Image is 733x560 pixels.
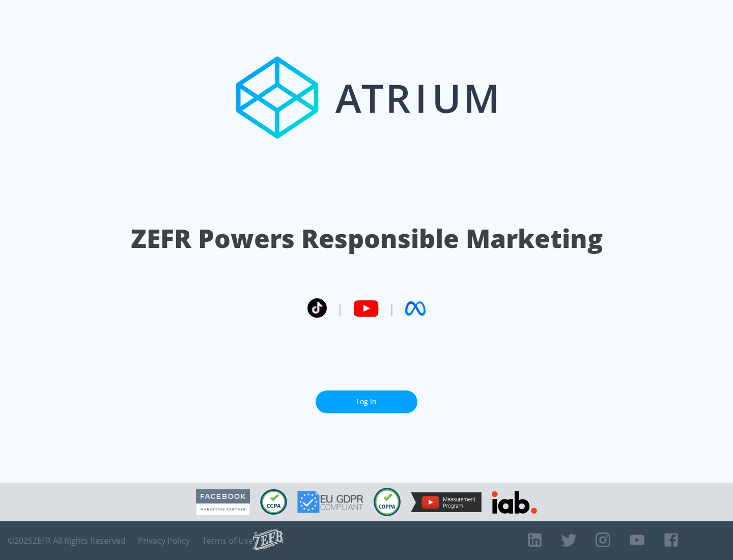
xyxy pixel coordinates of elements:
a: Log In [316,390,417,413]
img: GDPR Compliant [297,491,363,513]
span: | [389,301,395,316]
h1: ZEFR Powers Responsible Marketing [131,221,603,256]
a: Terms of Use [202,536,253,546]
span: | [337,301,343,316]
img: COPPA Compliant [374,488,401,516]
img: Facebook Marketing Partner [196,489,250,515]
a: Privacy Policy [138,536,190,546]
img: YouTube Measurement Program [411,492,482,512]
span: © 2025 ZEFR All Rights Reserved [8,536,126,546]
img: IAB [492,491,537,514]
img: CCPA Compliant [260,489,287,515]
